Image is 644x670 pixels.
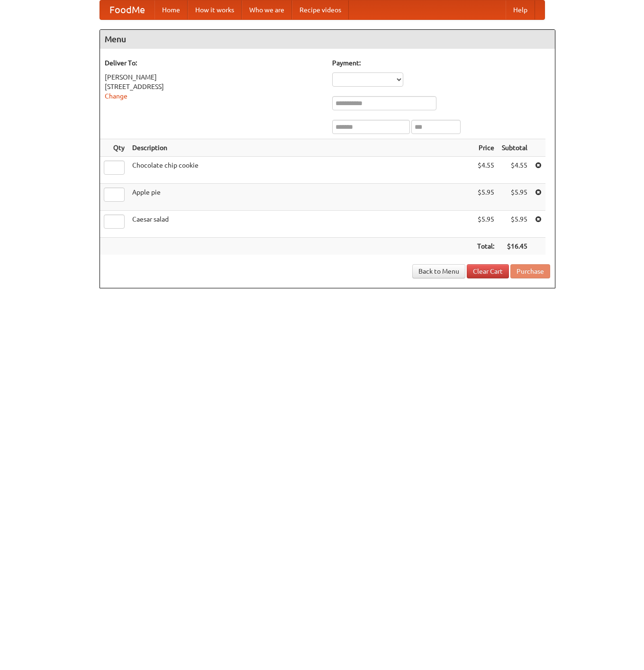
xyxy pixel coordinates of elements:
[473,139,498,157] th: Price
[128,184,473,211] td: Apple pie
[128,157,473,184] td: Chocolate chip cookie
[100,30,555,49] h4: Menu
[292,0,349,19] a: Recipe videos
[473,238,498,255] th: Total:
[105,82,323,91] div: [STREET_ADDRESS]
[498,139,531,157] th: Subtotal
[467,264,509,278] a: Clear Cart
[128,211,473,238] td: Caesar salad
[498,211,531,238] td: $5.95
[100,139,128,157] th: Qty
[473,157,498,184] td: $4.55
[510,264,550,278] button: Purchase
[498,184,531,211] td: $5.95
[188,0,242,19] a: How it works
[242,0,292,19] a: Who we are
[154,0,188,19] a: Home
[100,0,154,19] a: FoodMe
[105,58,323,68] h5: Deliver To:
[473,211,498,238] td: $5.95
[473,184,498,211] td: $5.95
[105,92,127,100] a: Change
[105,72,323,82] div: [PERSON_NAME]
[128,139,473,157] th: Description
[332,58,550,68] h5: Payment:
[412,264,465,278] a: Back to Menu
[506,0,535,19] a: Help
[498,157,531,184] td: $4.55
[498,238,531,255] th: $16.45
